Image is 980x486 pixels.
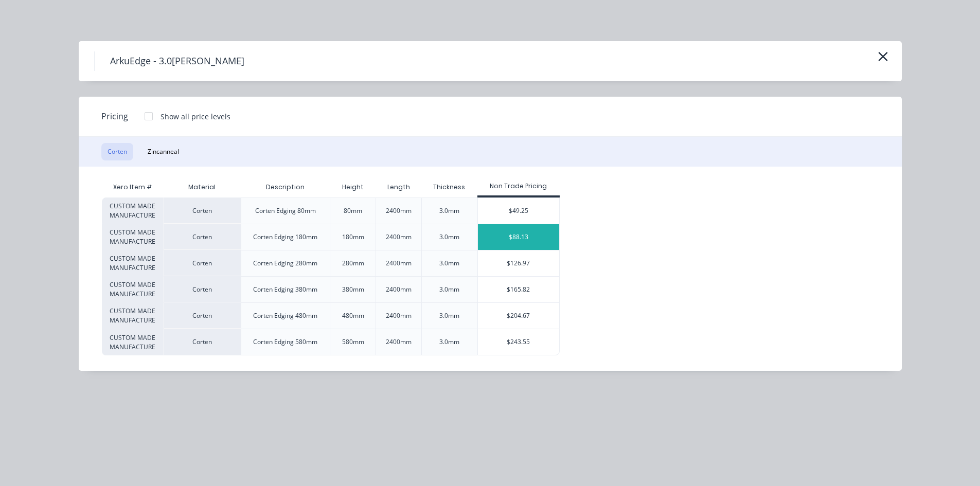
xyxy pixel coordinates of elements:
div: 3.0mm [439,285,459,294]
div: Corten [164,276,241,302]
div: Non Trade Pricing [477,182,560,191]
div: 480mm [342,311,364,320]
div: Show all price levels [161,111,230,122]
div: $243.55 [478,329,560,355]
h4: ArkuEdge - 3.0[PERSON_NAME] [94,51,260,71]
div: Height [334,174,372,200]
div: 2400mm [386,311,412,320]
div: Corten Edging 380mm [253,285,317,294]
div: 2400mm [386,337,412,347]
div: Corten Edging 480mm [253,311,317,320]
div: Corten [164,329,241,355]
div: Description [258,174,313,200]
div: 580mm [342,337,364,347]
div: 180mm [342,232,364,242]
div: 2400mm [386,232,412,242]
div: $204.67 [478,303,560,329]
button: Zincanneal [141,143,185,160]
div: $126.97 [478,250,560,276]
div: 2400mm [386,285,412,294]
div: $88.13 [478,224,560,250]
div: Xero Item # [102,177,164,197]
div: 380mm [342,285,364,294]
div: 2400mm [386,259,412,268]
div: CUSTOM MADE MANUFACTURE [102,302,164,329]
div: CUSTOM MADE MANUFACTURE [102,276,164,302]
div: Corten Edging 280mm [253,259,317,268]
div: Corten Edging 80mm [255,206,316,215]
div: Corten [164,302,241,329]
div: CUSTOM MADE MANUFACTURE [102,197,164,224]
div: 80mm [344,206,362,215]
div: 2400mm [386,206,412,215]
div: Corten Edging 580mm [253,337,317,347]
div: $49.25 [478,198,560,224]
div: 3.0mm [439,232,459,242]
span: Pricing [101,110,128,122]
div: 3.0mm [439,311,459,320]
div: CUSTOM MADE MANUFACTURE [102,250,164,276]
button: Corten [101,143,133,160]
div: Thickness [425,174,473,200]
div: 3.0mm [439,206,459,215]
div: 280mm [342,259,364,268]
div: 3.0mm [439,259,459,268]
div: Corten Edging 180mm [253,232,317,242]
div: Corten [164,224,241,250]
div: Corten [164,197,241,224]
div: Length [379,174,418,200]
div: Material [164,177,241,197]
div: Corten [164,250,241,276]
div: $165.82 [478,277,560,302]
div: CUSTOM MADE MANUFACTURE [102,224,164,250]
div: 3.0mm [439,337,459,347]
div: CUSTOM MADE MANUFACTURE [102,329,164,355]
